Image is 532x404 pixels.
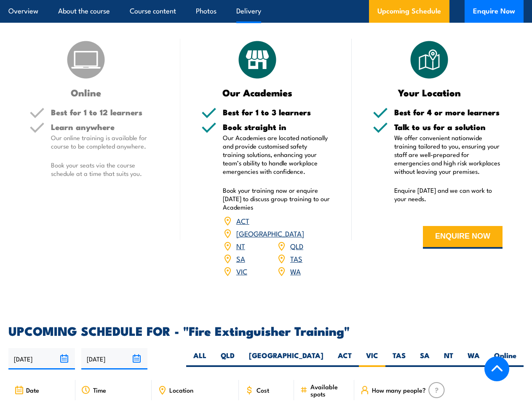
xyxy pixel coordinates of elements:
label: WA [460,351,487,367]
span: Time [93,386,106,393]
p: Our Academies are located nationally and provide customised safety training solutions, enhancing ... [223,133,331,175]
span: Available spots [310,383,348,397]
h5: Book straight in [223,123,331,131]
h5: Learn anywhere [51,123,159,131]
span: Date [26,386,39,393]
label: ALL [186,351,214,367]
span: Cost [257,386,269,393]
h5: Best for 1 to 12 learners [51,108,159,116]
label: VIC [359,351,385,367]
h3: Online [29,88,142,97]
span: Location [169,386,193,393]
input: From date [8,348,75,369]
p: Our online training is available for course to be completed anywhere. [51,133,159,150]
button: ENQUIRE NOW [423,226,503,249]
a: WA [290,266,301,276]
p: Book your training now or enquire [DATE] to discuss group training to our Academies [223,186,331,211]
a: QLD [290,241,303,251]
h2: UPCOMING SCHEDULE FOR - "Fire Extinguisher Training" [8,325,524,336]
h5: Talk to us for a solution [394,123,503,131]
span: How many people? [372,386,426,393]
a: NT [236,241,245,251]
a: ACT [236,215,249,226]
a: TAS [290,253,302,263]
label: Online [487,351,524,367]
p: Book your seats via the course schedule at a time that suits you. [51,161,159,178]
a: SA [236,253,245,263]
label: QLD [214,351,242,367]
label: SA [413,351,437,367]
p: Enquire [DATE] and we can work to your needs. [394,186,503,203]
label: ACT [331,351,359,367]
label: NT [437,351,460,367]
h5: Best for 4 or more learners [394,108,503,116]
label: TAS [385,351,413,367]
p: We offer convenient nationwide training tailored to you, ensuring your staff are well-prepared fo... [394,133,503,175]
h3: Our Academies [201,88,314,97]
label: [GEOGRAPHIC_DATA] [242,351,331,367]
a: VIC [236,266,247,276]
h5: Best for 1 to 3 learners [223,108,331,116]
h3: Your Location [373,88,486,97]
a: [GEOGRAPHIC_DATA] [236,228,304,238]
input: To date [81,348,148,369]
